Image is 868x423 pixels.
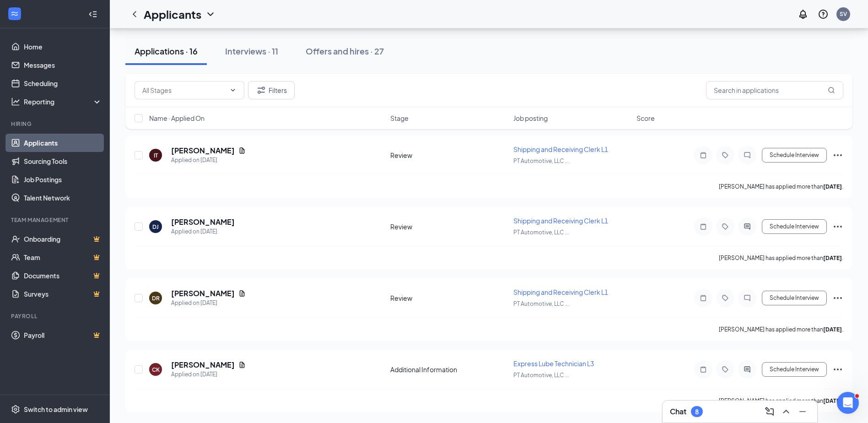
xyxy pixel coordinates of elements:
svg: Ellipses [832,364,843,375]
svg: Notifications [798,9,809,20]
div: Payroll [11,312,100,320]
svg: Document [238,147,246,154]
svg: Ellipses [832,150,843,161]
div: IT [154,152,158,159]
a: Talent Network [24,189,102,207]
button: Schedule Interview [762,362,827,377]
svg: Minimize [797,406,808,417]
svg: Tag [720,152,731,159]
span: Stage [390,114,409,123]
div: CK [152,366,160,374]
svg: MagnifyingGlass [828,87,835,94]
svg: Note [698,152,709,159]
a: TeamCrown [24,248,102,266]
span: Express Lube Technician L3 [513,359,594,368]
h1: Applicants [144,6,201,22]
b: [DATE] [823,326,842,333]
span: Shipping and Receiving Clerk L1 [513,145,608,153]
a: Messages [24,56,102,74]
div: Applied on [DATE] [171,298,246,308]
div: Reporting [24,97,102,106]
b: [DATE] [823,255,842,261]
div: SV [840,10,847,18]
p: [PERSON_NAME] has applied more than . [719,397,843,405]
span: PT Automotive, LLC ... [513,300,569,307]
div: Applications · 16 [135,45,198,57]
svg: Ellipses [832,293,843,304]
a: SurveysCrown [24,285,102,303]
span: Shipping and Receiving Clerk L1 [513,217,608,225]
h5: [PERSON_NAME] [171,146,235,156]
svg: ChatInactive [742,294,753,302]
a: OnboardingCrown [24,230,102,248]
svg: Note [698,366,709,373]
p: [PERSON_NAME] has applied more than . [719,254,843,262]
a: Sourcing Tools [24,152,102,170]
div: Additional Information [390,365,508,374]
span: PT Automotive, LLC ... [513,372,569,379]
input: Search in applications [706,81,843,99]
svg: ComposeMessage [764,406,775,417]
div: 8 [695,408,699,416]
span: Score [636,114,655,123]
svg: Document [238,290,246,297]
svg: Collapse [88,10,97,19]
svg: ChatInactive [742,152,753,159]
span: Job posting [513,114,548,123]
h5: [PERSON_NAME] [171,360,235,370]
div: DJ [152,223,159,231]
button: Minimize [795,404,810,419]
svg: ChevronUp [781,406,792,417]
input: All Stages [142,85,226,95]
div: Interviews · 11 [225,45,278,57]
iframe: Intercom live chat [837,392,859,414]
button: Schedule Interview [762,219,827,234]
button: Schedule Interview [762,291,827,305]
svg: ActiveChat [742,223,753,230]
svg: ActiveChat [742,366,753,373]
svg: Note [698,223,709,230]
a: Job Postings [24,170,102,189]
span: PT Automotive, LLC ... [513,229,569,236]
a: Scheduling [24,74,102,92]
svg: ChevronDown [205,9,216,20]
a: Home [24,38,102,56]
div: Hiring [11,120,100,128]
div: Applied on [DATE] [171,156,246,165]
button: ChevronUp [779,404,793,419]
div: Switch to admin view [24,405,88,414]
div: Team Management [11,216,100,224]
div: Applied on [DATE] [171,370,246,379]
h3: Chat [670,407,686,417]
a: DocumentsCrown [24,266,102,285]
div: Review [390,222,508,231]
svg: Tag [720,366,731,373]
svg: Filter [256,85,267,96]
div: Applied on [DATE] [171,227,235,236]
h5: [PERSON_NAME] [171,288,235,298]
svg: ChevronDown [229,87,237,94]
svg: Ellipses [832,221,843,232]
svg: WorkstreamLogo [10,9,19,18]
button: Filter Filters [248,81,295,99]
div: Review [390,293,508,303]
svg: Tag [720,223,731,230]
svg: Note [698,294,709,302]
h5: [PERSON_NAME] [171,217,235,227]
svg: Tag [720,294,731,302]
span: PT Automotive, LLC ... [513,157,569,164]
button: Schedule Interview [762,148,827,163]
a: PayrollCrown [24,326,102,344]
svg: ChevronLeft [129,9,140,20]
svg: Document [238,361,246,369]
p: [PERSON_NAME] has applied more than . [719,183,843,190]
svg: Analysis [11,97,20,106]
div: DR [152,294,160,302]
svg: Settings [11,405,20,414]
a: Applicants [24,134,102,152]
b: [DATE] [823,397,842,404]
b: [DATE] [823,183,842,190]
svg: QuestionInfo [818,9,829,20]
span: Shipping and Receiving Clerk L1 [513,288,608,296]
